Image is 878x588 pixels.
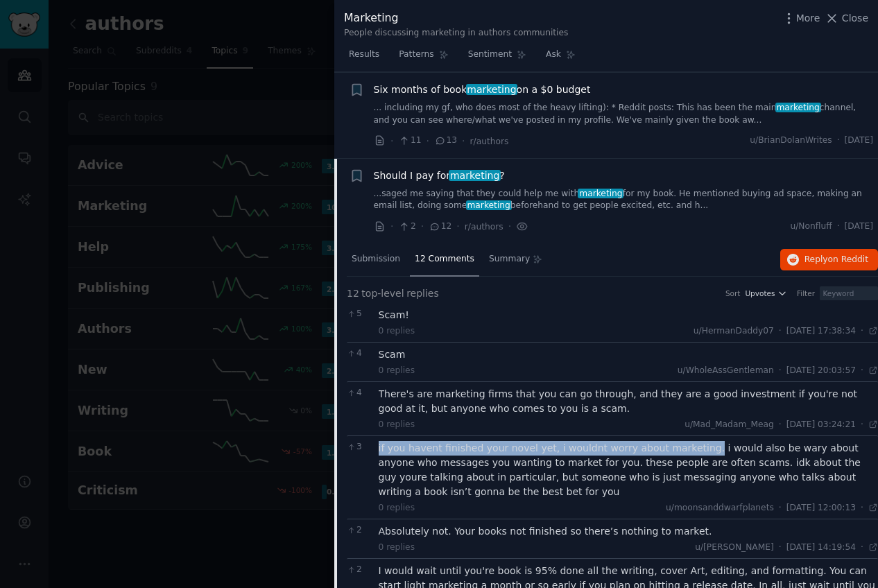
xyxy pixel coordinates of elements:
span: 2 [347,564,371,576]
a: Results [344,44,384,72]
span: Reply [804,254,868,266]
span: 3 [347,441,371,453]
span: u/[PERSON_NAME] [695,542,774,552]
span: · [456,219,459,234]
span: Six months of book on a $0 budget [374,83,591,97]
span: 4 [347,347,371,360]
span: r/authors [465,222,503,232]
span: Submission [352,253,400,266]
a: Sentiment [463,44,531,72]
span: More [796,11,820,26]
span: Should I pay for ? [374,168,505,183]
a: Should I pay formarketing? [374,168,505,183]
span: marketing [775,103,821,112]
span: u/BrianDolanWrites [750,135,832,147]
span: marketing [466,84,518,95]
span: u/moonsanddwarfplanets [666,503,774,512]
span: [DATE] 14:19:54 [786,542,856,554]
span: [DATE] 03:24:21 [786,419,856,431]
span: 4 [347,387,371,399]
span: marketing [449,170,501,181]
span: · [779,502,782,514]
a: Ask [541,44,580,72]
span: · [861,419,863,431]
span: · [837,220,840,233]
span: Patterns [399,49,433,61]
span: · [861,502,863,514]
span: Ask [546,49,561,61]
span: u/HermanDaddy07 [694,326,774,336]
input: Keyword [820,286,878,300]
a: ...saged me saying that they could help me withmarketingfor my book. He mentioned buying ad space... [374,188,874,212]
span: · [779,325,782,338]
span: Sentiment [468,49,512,61]
span: · [861,365,863,377]
span: · [390,219,393,234]
span: Upvotes [745,288,775,298]
span: 13 [434,135,457,147]
div: Sort [725,288,741,298]
span: · [779,419,782,431]
button: Replyon Reddit [780,249,878,271]
span: [DATE] [845,220,873,233]
span: · [462,134,465,148]
button: More [782,11,820,26]
span: · [861,325,863,338]
span: [DATE] 20:03:57 [786,365,856,377]
span: Close [842,11,868,26]
span: · [508,219,511,234]
span: Summary [489,253,530,266]
span: u/WholeAssGentleman [678,365,774,375]
span: 12 Comments [415,253,474,266]
span: replies [406,286,439,301]
span: marketing [578,189,623,198]
span: r/authors [470,137,509,146]
a: Six months of bookmarketingon a $0 budget [374,83,591,97]
span: · [427,134,429,148]
div: Filter [797,288,815,298]
span: [DATE] 12:00:13 [786,502,856,514]
span: 11 [398,135,421,147]
span: · [861,542,863,554]
span: [DATE] [845,135,873,147]
span: u/Mad_Madam_Meag [685,420,774,429]
a: Patterns [394,44,453,72]
span: · [779,542,782,554]
span: marketing [466,200,512,210]
button: Upvotes [745,288,787,298]
div: People discussing marketing in authors communities [344,27,568,40]
span: 2 [398,220,415,233]
span: Results [349,49,379,61]
span: [DATE] 17:38:34 [786,325,856,338]
span: 12 [347,286,359,301]
span: 5 [347,308,371,320]
span: 2 [347,524,371,537]
span: · [837,135,840,147]
div: Marketing [344,10,568,27]
span: · [390,134,393,148]
span: u/Nonfluff [790,220,832,233]
a: ... including my gf, who does most of the heavy lifting): * Reddit posts: This has been the mainm... [374,102,874,126]
span: top-level [361,286,404,301]
button: Close [825,11,868,26]
span: 12 [429,220,451,233]
span: · [421,219,424,234]
span: on Reddit [828,254,868,264]
span: · [779,365,782,377]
